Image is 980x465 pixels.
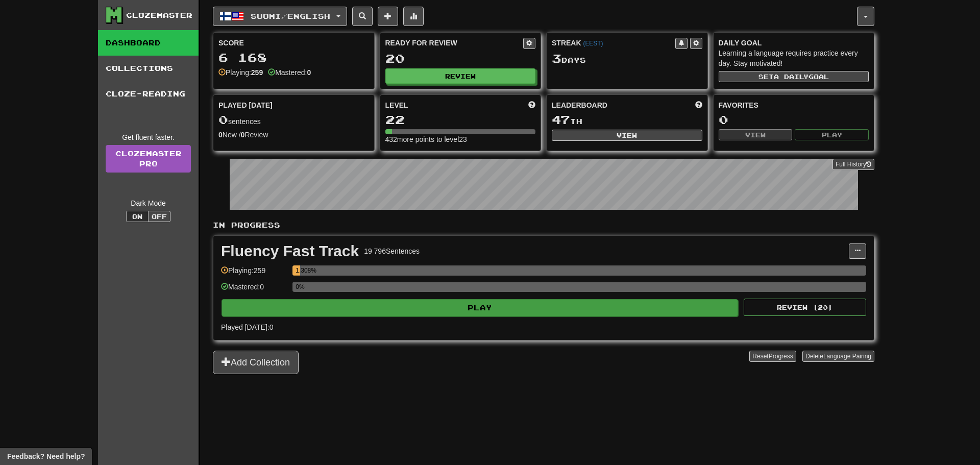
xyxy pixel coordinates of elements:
div: Playing: [218,67,263,78]
button: View [719,129,793,140]
div: 20 [385,52,536,65]
div: Ready for Review [385,38,524,48]
button: Search sentences [352,7,373,26]
div: 6 168 [218,51,369,64]
a: (EEST) [583,40,603,47]
button: View [552,130,702,141]
button: Add sentence to collection [378,7,398,26]
div: Mastered: 0 [221,282,287,299]
span: 47 [552,112,570,127]
span: Leaderboard [552,100,607,110]
div: Fluency Fast Track [221,243,359,259]
div: sentences [218,113,369,127]
p: In Progress [213,220,874,230]
button: Add Collection [213,351,299,374]
div: Playing: 259 [221,265,287,282]
strong: 0 [218,131,223,139]
button: Play [795,129,869,140]
button: Full History [832,159,874,170]
span: Open feedback widget [7,451,85,461]
span: This week in points, UTC [695,100,702,110]
span: Level [385,100,408,110]
div: 19 796 Sentences [364,246,420,256]
span: Language Pairing [823,353,871,360]
a: Collections [98,56,199,81]
div: Streak [552,38,675,48]
div: 22 [385,113,536,126]
button: Off [148,211,170,222]
strong: 0 [307,68,311,77]
div: Daily Goal [719,38,869,48]
button: Suomi/English [213,7,347,26]
span: Suomi / English [251,12,330,20]
div: Favorites [719,100,869,110]
div: th [552,113,702,127]
a: Cloze-Reading [98,81,199,107]
a: ClozemasterPro [106,145,191,173]
div: Get fluent faster. [106,132,191,142]
div: New / Review [218,130,369,140]
button: ResetProgress [749,351,796,362]
span: a daily [774,73,808,80]
span: 3 [552,51,561,65]
span: 0 [218,112,228,127]
span: Played [DATE]: 0 [221,323,273,331]
button: Seta dailygoal [719,71,869,82]
button: On [126,211,149,222]
div: Score [218,38,369,48]
div: 1.308% [296,265,300,276]
span: Progress [769,353,793,360]
button: More stats [403,7,424,26]
button: DeleteLanguage Pairing [802,351,874,362]
div: Dark Mode [106,198,191,208]
a: Dashboard [98,30,199,56]
span: Score more points to level up [528,100,535,110]
div: Day s [552,52,702,65]
span: Played [DATE] [218,100,273,110]
strong: 0 [241,131,245,139]
button: Review [385,68,536,84]
div: Mastered: [268,67,311,78]
div: Learning a language requires practice every day. Stay motivated! [719,48,869,68]
div: Clozemaster [126,10,192,20]
div: 432 more points to level 23 [385,134,536,144]
button: Review (20) [744,299,866,316]
button: Play [222,299,738,316]
div: 0 [719,113,869,126]
strong: 259 [251,68,263,77]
